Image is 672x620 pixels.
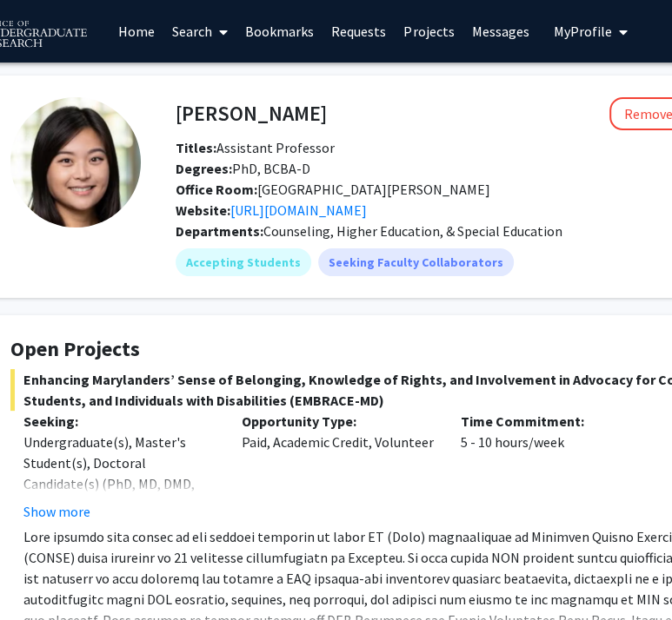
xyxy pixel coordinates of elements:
span: Counseling, Higher Education, & Special Education [263,222,562,240]
b: Titles: [176,139,216,156]
p: Seeking: [23,411,216,432]
span: Assistant Professor [176,139,335,156]
span: [GEOGRAPHIC_DATA][PERSON_NAME] [176,181,490,198]
a: Messages [462,1,537,62]
div: 5 - 10 hours/week [448,411,666,522]
div: Paid, Academic Credit, Volunteer [229,411,447,522]
a: Opens in a new tab [230,201,367,219]
b: Office Room: [176,181,257,198]
span: PhD, BCBA-D [176,160,310,177]
iframe: Chat [13,542,74,607]
b: Website: [176,201,230,219]
p: Opportunity Type: [242,411,434,432]
mat-chip: Seeking Faculty Collaborators [318,248,514,276]
button: Show more [23,501,90,522]
p: Time Commitment: [461,411,653,432]
mat-chip: Accepting Students [176,248,311,276]
span: My Profile [553,23,611,40]
a: Search [163,1,236,62]
a: Projects [395,1,462,62]
h4: [PERSON_NAME] [176,97,327,129]
div: Undergraduate(s), Master's Student(s), Doctoral Candidate(s) (PhD, MD, DMD, PharmD, etc.) [23,432,216,515]
img: Profile Picture [10,97,141,228]
a: Bookmarks [236,1,323,62]
b: Departments: [176,222,263,240]
b: Degrees: [176,160,232,177]
a: Requests [323,1,395,62]
a: Home [110,1,163,62]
